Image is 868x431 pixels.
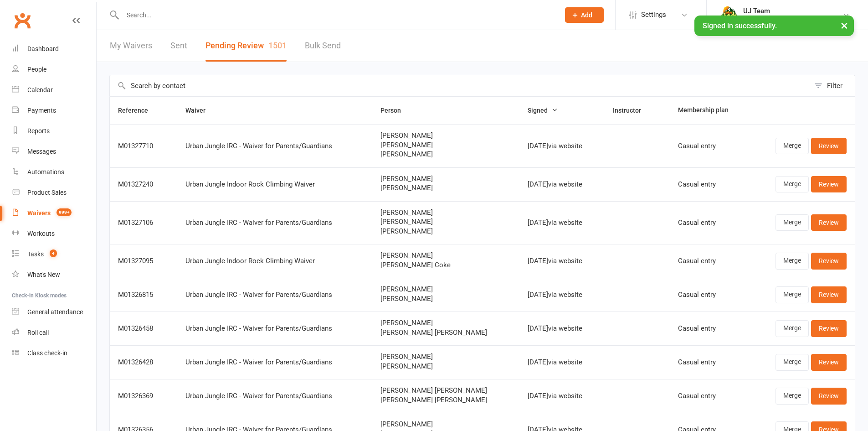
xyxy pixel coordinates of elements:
[12,302,96,322] a: General attendance kiosk mode
[678,291,742,299] div: Casual entry
[185,358,364,366] div: Urban Jungle IRC - Waiver for Parents/Guardians
[678,392,742,400] div: Casual entry
[528,219,596,227] div: [DATE] via website
[678,325,742,332] div: Casual entry
[27,349,67,357] div: Class check-in
[743,7,842,15] div: UJ Team
[380,261,511,269] span: [PERSON_NAME] Coke
[811,354,847,370] a: Review
[670,97,750,124] th: Membership plan
[528,291,596,299] div: [DATE] via website
[776,253,809,269] a: Merge
[678,181,742,188] div: Casual entry
[12,141,96,162] a: Messages
[27,168,64,176] div: Automations
[27,230,55,237] div: Workouts
[305,30,341,62] a: Bulk Send
[118,392,169,400] div: M01326369
[776,214,809,231] a: Merge
[380,363,511,370] span: [PERSON_NAME]
[27,107,56,114] div: Payments
[380,107,411,114] span: Person
[12,244,96,265] a: Tasks 4
[50,249,57,257] span: 4
[27,66,46,73] div: People
[118,358,169,366] div: M01326428
[205,30,287,62] button: Pending Review1501
[12,121,96,141] a: Reports
[268,41,287,50] span: 1501
[380,387,511,395] span: [PERSON_NAME] [PERSON_NAME]
[380,329,511,337] span: [PERSON_NAME] [PERSON_NAME]
[380,132,511,140] span: [PERSON_NAME]
[380,209,511,217] span: [PERSON_NAME]
[565,7,604,23] button: Add
[185,107,216,114] span: Waiver
[380,151,511,158] span: [PERSON_NAME]
[613,107,651,114] span: Instructor
[118,219,169,227] div: M01327106
[380,353,511,361] span: [PERSON_NAME]
[380,421,511,428] span: [PERSON_NAME]
[678,219,742,227] div: Casual entry
[110,75,810,96] input: Search by contact
[836,16,853,35] button: ×
[12,80,96,100] a: Calendar
[27,45,59,52] div: Dashboard
[185,291,364,299] div: Urban Jungle IRC - Waiver for Parents/Guardians
[118,325,169,332] div: M01326458
[12,182,96,203] a: Product Sales
[528,358,596,366] div: [DATE] via website
[811,320,847,337] a: Review
[641,5,666,25] span: Settings
[185,105,216,116] button: Waiver
[528,325,596,332] div: [DATE] via website
[613,105,651,116] button: Instructor
[380,141,511,149] span: [PERSON_NAME]
[12,265,96,285] a: What's New
[27,308,83,316] div: General attendance
[380,396,511,404] span: [PERSON_NAME] [PERSON_NAME]
[528,107,558,114] span: Signed
[185,219,364,227] div: Urban Jungle IRC - Waiver for Parents/Guardians
[581,11,592,19] span: Add
[776,354,809,370] a: Merge
[185,181,364,188] div: Urban Jungle Indoor Rock Climbing Waiver
[12,162,96,182] a: Automations
[185,257,364,265] div: Urban Jungle Indoor Rock Climbing Waiver
[12,100,96,121] a: Payments
[27,127,50,135] div: Reports
[678,358,742,366] div: Casual entry
[185,392,364,400] div: Urban Jungle IRC - Waiver for Parents/Guardians
[12,59,96,80] a: People
[776,138,809,154] a: Merge
[27,86,53,93] div: Calendar
[528,181,596,188] div: [DATE] via website
[118,181,169,188] div: M01327240
[720,6,739,24] img: thumb_image1578111135.png
[380,184,511,192] span: [PERSON_NAME]
[776,176,809,192] a: Merge
[678,142,742,150] div: Casual entry
[12,203,96,223] a: Waivers 999+
[380,295,511,303] span: [PERSON_NAME]
[811,253,847,269] a: Review
[528,142,596,150] div: [DATE] via website
[811,214,847,231] a: Review
[118,291,169,299] div: M01326815
[380,228,511,235] span: [PERSON_NAME]
[12,322,96,343] a: Roll call
[12,343,96,363] a: Class kiosk mode
[118,257,169,265] div: M01327095
[56,208,72,216] span: 999+
[120,9,553,21] input: Search...
[776,320,809,337] a: Merge
[811,176,847,192] a: Review
[12,39,96,59] a: Dashboard
[27,250,44,258] div: Tasks
[380,286,511,293] span: [PERSON_NAME]
[185,142,364,150] div: Urban Jungle IRC - Waiver for Parents/Guardians
[678,257,742,265] div: Casual entry
[27,271,60,278] div: What's New
[11,9,34,32] a: Clubworx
